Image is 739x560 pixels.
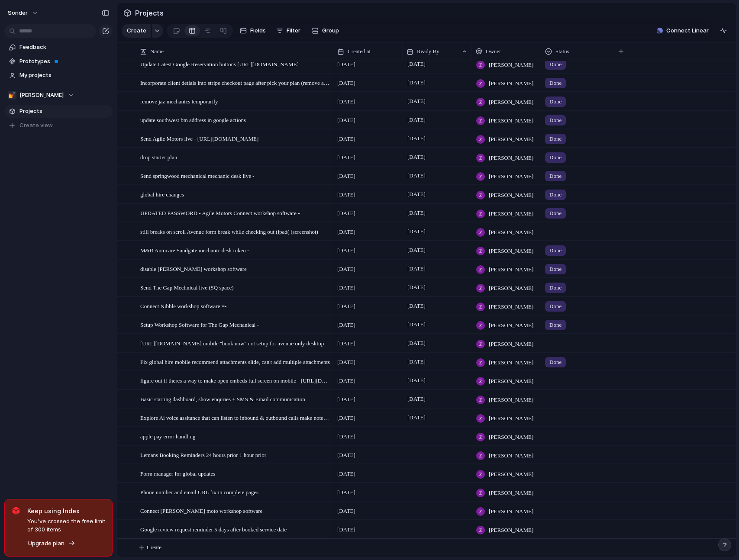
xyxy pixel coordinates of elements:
span: [PERSON_NAME] [19,91,64,100]
span: [PERSON_NAME] [489,507,533,516]
a: Feedback [4,41,113,54]
span: [PERSON_NAME] [489,470,533,479]
span: [PERSON_NAME] [489,340,533,348]
span: [PERSON_NAME] [489,396,533,404]
a: My projects [4,69,113,82]
span: [PERSON_NAME] [489,489,533,497]
span: Done [549,190,562,199]
span: M&R Autocare Sandgate mechanic desk token - [140,245,249,255]
span: [DATE] [405,59,428,69]
span: Basic starting dashboard, show enquries + SMS & Email communication [140,394,305,404]
span: [DATE] [337,302,355,311]
span: [PERSON_NAME] [489,303,533,311]
span: disable [PERSON_NAME] workshop software [140,264,247,274]
span: [DATE] [337,190,355,199]
span: [DATE] [405,319,428,330]
span: Done [549,358,562,367]
button: Upgrade plan [26,537,78,550]
span: [DATE] [337,60,355,69]
span: Send The Gap Mechnical live (SQ space) [140,282,234,292]
span: [PERSON_NAME] [489,209,533,218]
span: global hire changes [140,189,184,199]
span: Done [549,172,562,180]
span: Create [127,26,146,35]
span: Incorporate client detials into stripe checkout page after pick your plan (remove a step) [140,77,330,87]
span: Connect Linear [666,26,709,35]
span: [PERSON_NAME] [489,284,533,293]
span: [PERSON_NAME] [489,191,533,200]
span: [DATE] [405,301,428,311]
span: [PERSON_NAME] [489,433,533,441]
span: Done [549,321,562,329]
span: [DATE] [337,339,355,348]
span: UPDATED PASSWORD - Agile Motors Connect workshop software - [140,208,300,218]
span: [DATE] [405,282,428,293]
button: Group [307,24,343,38]
span: [DATE] [337,432,355,441]
span: [DATE] [337,321,355,329]
span: [PERSON_NAME] [489,321,533,330]
span: [DATE] [405,375,428,386]
span: Done [549,209,562,218]
span: [DATE] [405,412,428,423]
a: Projects [4,105,113,118]
span: [DATE] [405,338,428,348]
span: Keep using Index [27,506,105,515]
span: [DATE] [337,377,355,385]
span: [DATE] [337,97,355,106]
span: [DATE] [337,265,355,274]
span: [DATE] [337,451,355,460]
span: Done [549,153,562,162]
span: [DATE] [337,153,355,162]
div: 💅 [8,91,16,100]
span: Send springwood mechanical mechanic desk live - [140,171,255,180]
span: [DATE] [337,488,355,497]
span: Lemans Booking Reminders 24 hours prior 1 hour prior [140,450,266,460]
span: [PERSON_NAME] [489,526,533,534]
span: [DATE] [405,357,428,367]
span: [PERSON_NAME] [489,247,533,255]
span: Google review request reminder 5 days after booked service date [140,524,287,534]
span: drop starter plan [140,152,177,162]
span: Done [549,135,562,143]
span: Create view [19,121,53,130]
span: [DATE] [337,209,355,218]
span: update southwest bm address in google actions [140,115,246,125]
span: Setup Workshop Software for The Gap Mechanical - [140,319,259,329]
span: [PERSON_NAME] [489,451,533,460]
span: [DATE] [405,77,428,88]
span: Create [147,543,161,552]
span: remove jaz mechanics temporarily [140,96,218,106]
span: Created at [348,47,371,56]
span: [DATE] [337,135,355,143]
span: Projects [19,107,110,116]
button: Fields [236,24,269,38]
span: [PERSON_NAME] [489,116,533,125]
span: [DATE] [337,228,355,236]
button: 💅[PERSON_NAME] [4,89,113,102]
span: apple pay error handling [140,431,195,441]
span: Done [549,302,562,311]
span: Done [549,283,562,292]
span: [DATE] [405,189,428,200]
span: Update Latest Google Reservation buttons [URL][DOMAIN_NAME] [140,59,299,69]
span: [PERSON_NAME] [489,377,533,386]
a: Prototypes [4,55,113,68]
span: [DATE] [405,152,428,162]
span: [PERSON_NAME] [489,228,533,237]
span: [DATE] [405,245,428,255]
button: Connect Linear [653,24,712,37]
span: [DATE] [405,394,428,404]
span: [PERSON_NAME] [489,135,533,144]
span: Send Agile Motors live - [URL][DOMAIN_NAME] [140,133,258,143]
span: Projects [133,5,165,21]
span: Owner [486,47,501,56]
span: [DATE] [405,171,428,181]
span: [PERSON_NAME] [489,98,533,106]
span: [DATE] [337,116,355,125]
span: [DATE] [337,358,355,367]
span: Done [549,265,562,274]
span: Explore Ai voice assitance that can listen to inbound & outbound calls make notes and add to aven... [140,412,330,422]
span: Group [322,26,339,35]
span: Connect Nibble workshop software =- [140,301,226,311]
